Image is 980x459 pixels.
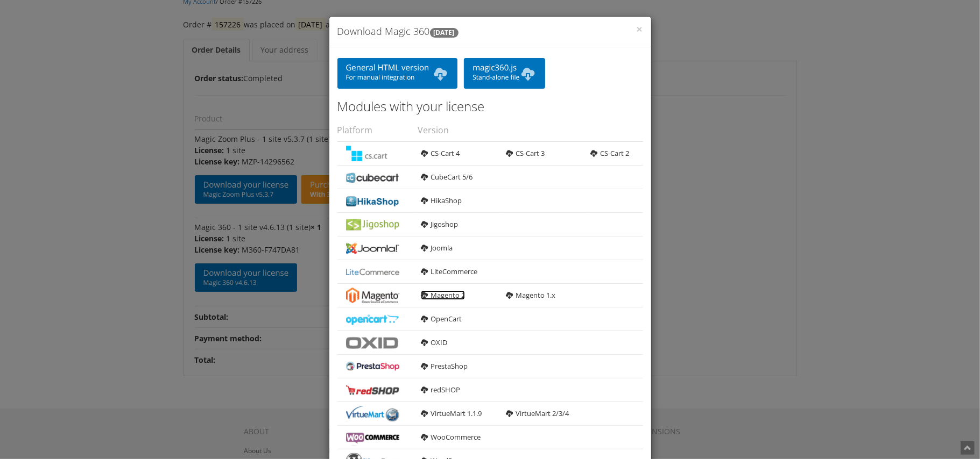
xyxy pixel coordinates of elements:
[421,385,460,395] a: redSHOP
[637,21,643,37] span: ×
[421,338,447,347] a: OXID
[337,25,643,39] h4: Download Magic 360
[421,148,460,158] a: CS-Cart 4
[346,73,449,82] span: For manual integration
[506,408,569,418] a: VirtueMart 2/3/4
[337,58,458,89] a: General HTML versionFor manual integration
[421,361,468,371] a: PrestaShop
[421,314,462,324] a: OpenCart
[473,73,537,82] span: Stand-alone file
[506,290,555,300] a: Magento 1.x
[418,119,643,142] th: Version
[421,219,458,229] a: Jigoshop
[337,99,643,113] h3: Modules with your license
[591,148,630,158] a: CS-Cart 2
[337,119,418,142] th: Platform
[637,24,643,35] button: Close
[464,58,545,89] a: magic360.jsStand-alone file
[421,408,482,418] a: VirtueMart 1.1.9
[195,218,431,306] td: Magic 360 - 1 site v4.6.13 (1 site)
[506,148,545,158] a: CS-Cart 3
[421,290,465,300] a: Magento 2
[421,243,453,253] a: Joomla
[421,432,481,442] a: WooCommerce
[430,28,459,38] b: [DATE]
[421,196,462,205] a: HikaShop
[421,267,477,276] a: LiteCommerce
[421,172,473,182] a: CubeCart 5/6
